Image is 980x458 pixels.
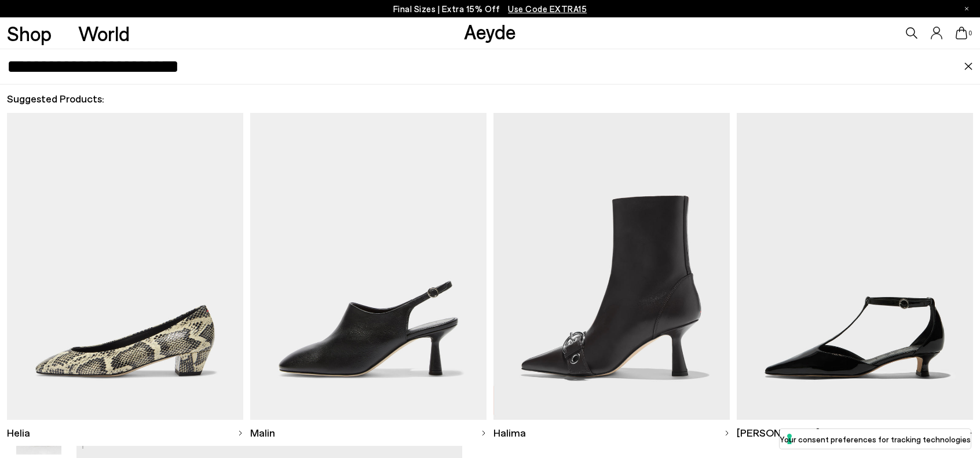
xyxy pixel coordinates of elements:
[78,23,130,43] a: World
[724,430,730,436] img: svg%3E
[250,426,275,440] span: Malin
[737,113,973,420] img: Descriptive text
[967,30,973,36] span: 0
[464,19,516,43] a: Aeyde
[481,430,487,436] img: svg%3E
[493,113,730,420] img: Descriptive text
[7,23,52,43] a: Shop
[508,3,587,14] span: Navigate to /collections/ss25-final-sizes
[964,63,973,71] img: close.svg
[780,429,971,449] button: Your consent preferences for tracking technologies
[737,420,973,446] a: [PERSON_NAME]
[7,113,243,420] img: Descriptive text
[780,433,971,445] label: Your consent preferences for tracking technologies
[393,2,587,16] p: Final Sizes | Extra 15% Off
[7,91,974,106] h2: Suggested Products:
[250,420,487,446] a: Malin
[956,27,967,39] a: 0
[250,113,487,420] img: Descriptive text
[493,420,730,446] a: Halima
[737,426,820,440] span: [PERSON_NAME]
[237,430,243,436] img: svg%3E
[7,426,30,440] span: Helia
[493,426,526,440] span: Halima
[7,420,243,446] a: Helia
